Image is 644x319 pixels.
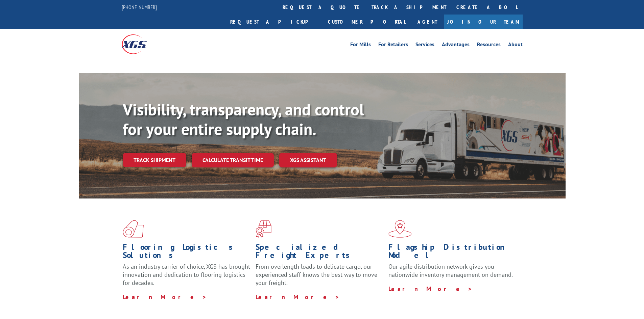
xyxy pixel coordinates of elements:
a: Calculate transit time [192,153,274,167]
a: Advantages [442,42,470,49]
a: Resources [477,42,501,49]
a: Services [415,42,434,49]
b: Visibility, transparency, and control for your entire supply chain. [123,99,364,139]
h1: Specialized Freight Experts [256,243,383,263]
a: Join Our Team [444,15,523,29]
a: Learn More > [256,293,340,301]
img: xgs-icon-focused-on-flooring-red [256,220,271,238]
a: Learn More > [388,285,473,293]
a: About [508,42,523,49]
img: xgs-icon-flagship-distribution-model-red [388,220,412,238]
p: From overlength loads to delicate cargo, our experienced staff knows the best way to move your fr... [256,263,383,293]
img: xgs-icon-total-supply-chain-intelligence-red [123,220,144,238]
h1: Flagship Distribution Model [388,243,516,263]
a: Learn More > [123,293,207,301]
a: Request a pickup [225,15,323,29]
span: Our agile distribution network gives you nationwide inventory management on demand. [388,263,513,278]
a: For Retailers [378,42,408,49]
a: [PHONE_NUMBER] [122,4,157,10]
a: Customer Portal [323,15,411,29]
h1: Flooring Logistics Solutions [123,243,251,263]
a: Agent [411,15,444,29]
a: Track shipment [123,153,186,167]
a: XGS ASSISTANT [279,153,337,167]
span: As an industry carrier of choice, XGS has brought innovation and dedication to flooring logistics... [123,263,250,287]
a: For Mills [350,42,371,49]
